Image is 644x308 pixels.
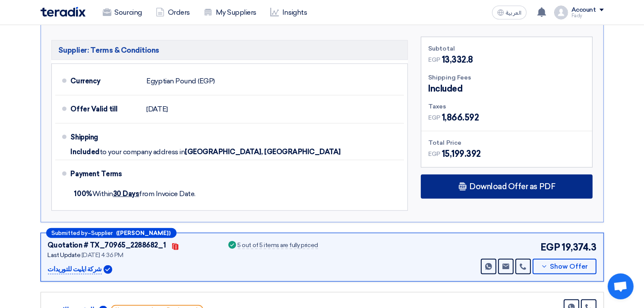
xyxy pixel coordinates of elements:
div: Egyptian Pound (EGP) [147,73,215,89]
span: 19,374.3 [562,240,596,254]
div: – [46,228,177,238]
span: EGP [428,149,440,159]
a: Orders [149,3,197,22]
div: Shipping Fees [428,73,585,82]
button: العربية [492,6,527,19]
strong: 100% [74,190,92,198]
span: Within from Invoice Date. [74,190,196,198]
span: 13,332.8 [442,53,473,66]
div: Shipping [71,127,140,148]
div: Account [571,6,596,14]
span: Included [71,148,100,156]
a: Insights [263,3,314,22]
span: EGP [540,240,560,254]
div: Total Price [428,138,585,147]
span: العربية [506,10,521,16]
div: Currency [71,71,140,92]
span: Show Offer [550,264,588,270]
span: Submitted by [52,230,88,236]
div: Fady [571,13,604,18]
a: My Suppliers [197,3,263,22]
span: to your company address in [100,148,185,156]
span: Download Offer as PDF [469,183,555,191]
div: 5 out of 5 items are fully priced [238,242,318,249]
span: [DATE] 4:36 PM [82,251,123,259]
span: EGP [428,55,440,64]
img: profile_test.png [554,6,568,19]
img: Teradix logo [41,7,85,17]
u: 30 Days [113,190,139,198]
span: EGP [428,113,440,122]
div: Quotation # TX_70965_2288682_1 [48,240,166,251]
img: Verified Account [104,265,112,274]
span: 15,199.392 [442,147,481,160]
span: [DATE] [147,105,168,114]
span: 1,866.592 [442,111,479,124]
span: Last Update [48,251,81,259]
span: [GEOGRAPHIC_DATA], [GEOGRAPHIC_DATA] [185,148,341,156]
a: Sourcing [96,3,149,22]
a: Open chat [608,273,634,299]
h5: Supplier: Terms & Conditions [51,40,408,60]
div: Payment Terms [71,164,394,184]
b: ([PERSON_NAME]) [117,230,171,236]
span: Included [428,82,462,95]
div: Subtotal [428,44,585,53]
span: Supplier [92,230,113,236]
p: شركة ايليت للتوريدات [48,264,102,275]
button: Show Offer [533,259,597,274]
div: Offer Valid till [71,99,140,120]
div: Taxes [428,102,585,111]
